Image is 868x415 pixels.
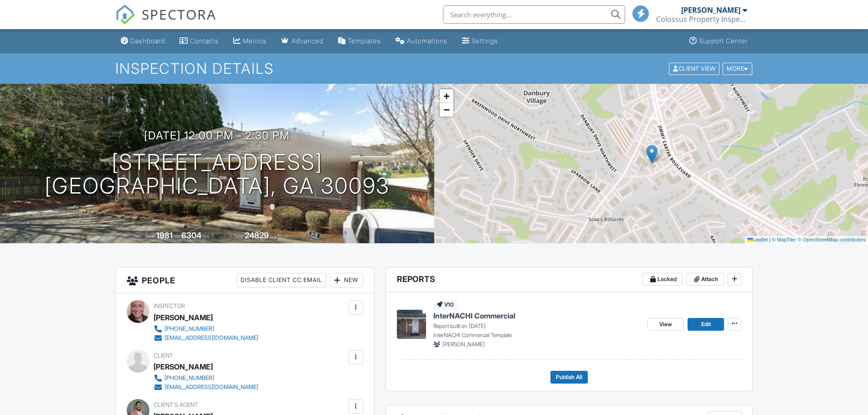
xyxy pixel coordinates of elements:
span: sq. ft. [203,233,216,240]
a: Templates [334,33,385,50]
a: SPECTORA [115,12,216,31]
div: 6304 [181,231,201,240]
div: [PHONE_NUMBER] [164,374,214,382]
div: Advanced [292,37,324,45]
span: Client [154,352,173,359]
div: Metrics [243,37,267,45]
h3: People [116,267,374,293]
img: The Best Home Inspection Software - Spectora [115,5,135,25]
img: Marker [646,145,657,164]
span: | [769,237,770,242]
div: Client View [669,62,719,75]
div: Settings [472,37,498,45]
a: © MapTiler [772,237,796,242]
a: Metrics [230,33,270,50]
a: Advanced [277,33,327,50]
a: © OpenStreetMap contributors [798,237,866,242]
span: Client's Agent [154,401,198,408]
span: Inspector [154,302,185,309]
span: sq.ft. [270,233,282,240]
div: [PHONE_NUMBER] [164,325,214,333]
a: [PHONE_NUMBER] [154,324,258,333]
a: Zoom out [440,103,453,117]
a: Dashboard [117,33,169,50]
div: More [723,62,752,75]
h1: Inspection Details [115,61,753,77]
a: Support Center [686,33,751,50]
div: Disable Client CC Email [236,273,326,287]
a: Settings [458,33,502,50]
div: New [330,273,363,287]
div: Dashboard [130,37,165,45]
div: Templates [348,37,381,45]
div: [PERSON_NAME] [154,360,213,374]
a: [EMAIL_ADDRESS][DOMAIN_NAME] [154,383,258,392]
div: Colossus Property Inspections, LLC [656,15,747,24]
a: [PHONE_NUMBER] [154,374,258,383]
div: Automations [407,37,447,45]
span: − [443,104,449,115]
div: Contacts [190,37,219,45]
h1: [STREET_ADDRESS] [GEOGRAPHIC_DATA], GA 30093 [45,150,390,199]
div: [PERSON_NAME] [681,5,740,15]
a: Zoom in [440,89,453,103]
a: Client View [668,65,722,72]
span: Lot Size [224,233,243,240]
div: [PERSON_NAME] [154,311,213,324]
div: 1981 [156,231,173,240]
a: Automations (Basic) [392,33,451,50]
h3: [DATE] 12:00 pm - 2:30 pm [144,129,290,142]
a: Contacts [176,33,222,50]
div: [EMAIL_ADDRESS][DOMAIN_NAME] [164,334,258,342]
input: Search everything... [443,5,625,24]
span: SPECTORA [142,5,216,24]
span: Built [145,233,155,240]
div: 24829 [245,231,269,240]
span: + [443,90,449,102]
div: Support Center [699,37,748,45]
a: [EMAIL_ADDRESS][DOMAIN_NAME] [154,333,258,343]
div: [EMAIL_ADDRESS][DOMAIN_NAME] [164,384,258,391]
a: Leaflet [747,237,768,242]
